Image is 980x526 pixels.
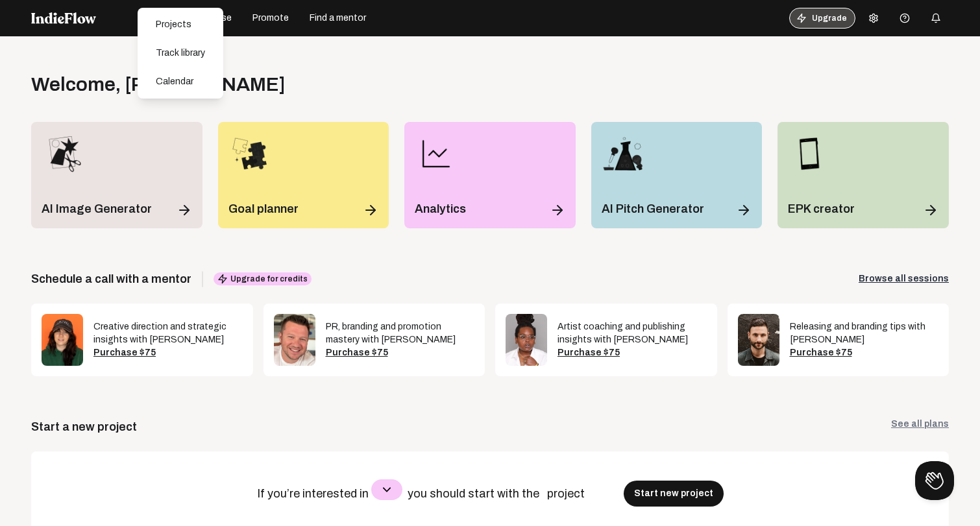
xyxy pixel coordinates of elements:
[602,132,644,175] img: pitch_wizard_icon.png
[789,8,855,29] button: Upgrade
[624,481,724,507] button: Start new project
[547,487,587,500] span: project
[31,73,286,96] div: Welcome
[859,272,949,285] a: Browse all sessions
[788,132,831,175] img: epk_icon.png
[228,200,299,218] p: Goal planner
[557,320,707,346] div: Artist coaching and publishing insights with [PERSON_NAME]
[143,70,218,93] div: Calendar
[93,346,243,359] div: Purchase $75
[788,200,855,218] p: EPK creator
[326,320,475,346] div: PR, branding and promotion mastery with [PERSON_NAME]
[915,461,954,500] iframe: Toggle Customer Support
[245,8,297,29] button: Promote
[93,320,243,346] div: Creative direction and strategic insights with [PERSON_NAME]
[31,418,137,436] div: Start a new project
[326,346,475,359] div: Purchase $75
[214,272,312,285] span: Upgrade for credits
[143,13,218,36] div: Projects
[116,74,286,95] span: , [PERSON_NAME]
[602,200,704,218] p: AI Pitch Generator
[42,132,84,175] img: merch_designer_icon.png
[31,270,191,288] span: Schedule a call with a mentor
[415,132,458,175] img: line-chart.png
[557,346,707,359] div: Purchase $75
[408,487,542,500] span: you should start with the
[42,200,152,218] p: AI Image Generator
[257,487,371,500] span: If you’re interested in
[143,42,218,65] div: Track library
[310,12,366,25] span: Find a mentor
[302,8,374,29] button: Find a mentor
[790,320,939,346] div: Releasing and branding tips with [PERSON_NAME]
[228,132,271,175] img: goal_planner_icon.png
[31,12,96,24] img: indieflow-logo-white.svg
[790,346,939,359] div: Purchase $75
[252,12,289,25] span: Promote
[415,200,466,218] p: Analytics
[891,418,949,436] a: See all plans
